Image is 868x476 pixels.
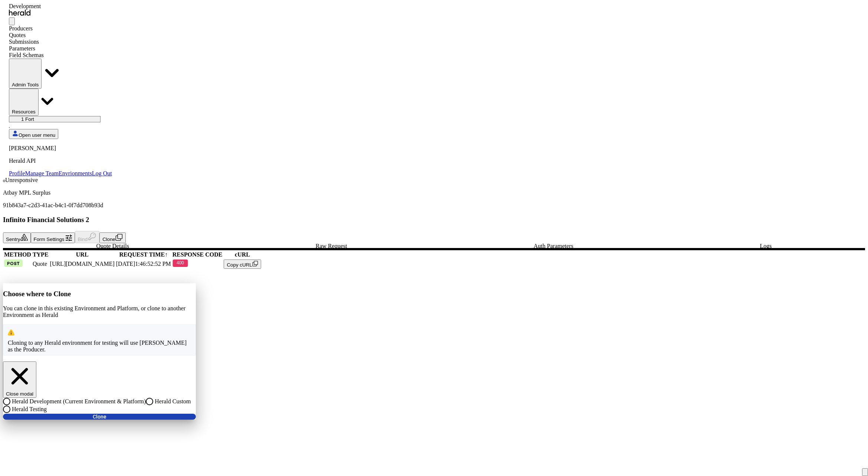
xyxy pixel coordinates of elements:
div: Cloning to any Herald environment for testing will use [PERSON_NAME] as the Producer. [8,340,191,353]
h3: Choose where to Clone [3,290,196,298]
a: Envrionments [59,170,92,176]
p: Herald API [9,158,112,164]
div: Quotes [9,32,112,39]
button: Resources dropdown menu [9,89,39,116]
span: Open user menu [19,132,55,138]
button: Sentry [3,232,31,243]
th: METHOD [4,251,32,258]
span: Quote Details [96,243,129,249]
a: Profile [9,170,25,176]
div: Producers [9,25,112,32]
span: ↑ [165,251,168,258]
h3: Infinito Financial Solutions 2 [3,216,865,224]
label: Herald Development (Current Environment & Platform) [10,398,146,405]
span: Logs [760,243,772,249]
div: Submissions [9,39,112,45]
button: Clone [3,414,196,420]
span: Raw Request [316,243,347,249]
img: Herald Logo [9,10,30,16]
span: 1:46:52:52 PM [135,261,171,267]
label: Herald Testing [10,406,47,413]
th: URL [50,251,115,258]
th: TYPE [32,251,49,258]
button: internal dropdown menu [9,59,42,89]
p: You can clone in this existing Environment and Platform, or clone to another Environment as Herald [3,305,196,318]
p: 91b843a7-c2d3-41ac-b4c1-0f7dd708b93d [3,202,865,209]
button: Clone [99,232,126,243]
button: Form Settings [31,232,75,243]
td: Quote [32,259,49,269]
p: Atbay MPL Surplus [3,189,865,196]
button: Bind [75,231,100,243]
button: Copy cURL [224,260,261,269]
span: Unresponsive [5,177,38,183]
label: Herald Custom [153,398,191,405]
th: RESPONSE CODE [172,251,223,258]
span: Auth Parameters [534,243,573,249]
div: [URL][DOMAIN_NAME] [50,261,115,267]
th: cURL [223,251,261,258]
div: Clone [93,414,106,420]
a: Manage Team [25,170,59,176]
div: Parameters [9,45,112,52]
button: Close modal [3,361,36,398]
span: Close modal [6,391,33,397]
a: Log Out [92,170,112,176]
text: 400 [177,260,184,265]
span: [DATE] [116,261,135,267]
p: [PERSON_NAME] [9,145,112,152]
th: REQUEST TIME [116,251,171,258]
div: Field Schemas [9,52,112,59]
div: Development [9,3,112,10]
